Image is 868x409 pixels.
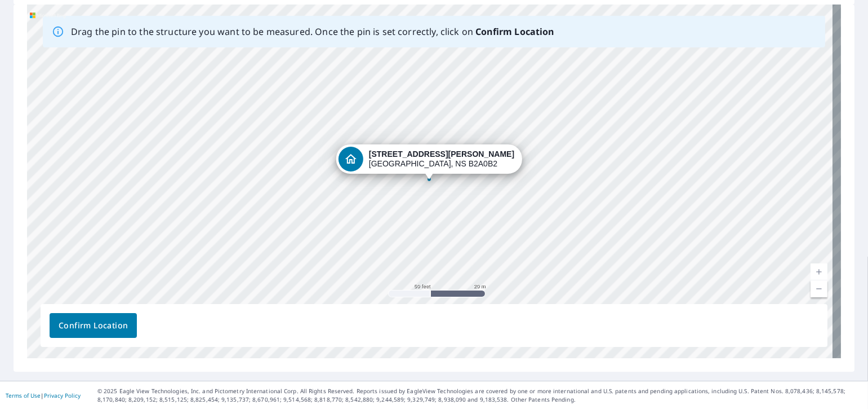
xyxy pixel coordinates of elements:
strong: [STREET_ADDRESS][PERSON_NAME] [369,149,514,159]
span: Confirm Location [59,319,128,333]
b: Confirm Location [475,25,554,38]
div: [GEOGRAPHIC_DATA], NS B2A0B2 [369,149,514,169]
p: Drag the pin to the structure you want to be measured. Once the pin is set correctly, click on [71,25,554,38]
p: © 2025 Eagle View Technologies, Inc. and Pictometry International Corp. All Rights Reserved. Repo... [97,387,862,404]
p: | [6,392,81,399]
a: Privacy Policy [44,392,81,399]
button: Confirm Location [50,313,137,338]
a: Current Level 19, Zoom In [811,263,827,280]
a: Current Level 19, Zoom Out [811,280,827,297]
div: Dropped pin, building 1, Residential property, 11 Mosher Lane CAPE BRETON, NS B2A0B2 [336,144,522,179]
a: Terms of Use [6,392,41,399]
